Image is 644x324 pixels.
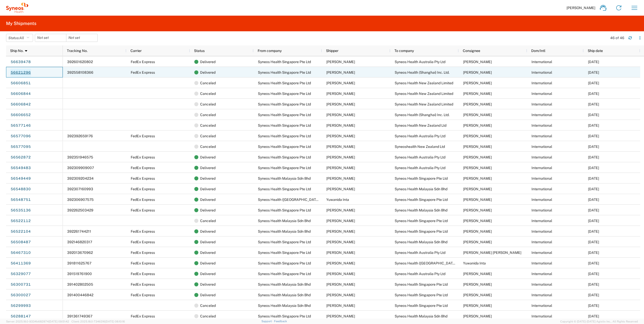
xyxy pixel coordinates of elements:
[131,293,155,297] span: FedEx Express
[395,304,448,308] span: Syneos Health Singapore Pte Ltd
[531,145,552,149] span: International
[588,314,599,318] span: 07/28/2025
[531,176,552,180] span: International
[395,92,453,96] span: Syneos Health New Zealand Limited
[10,302,31,310] a: 56299993
[49,320,69,323] span: [DATE] 09:51:42
[131,261,155,265] span: FedEx Express
[326,70,355,74] span: Arturo Medina
[258,134,311,138] span: Syneos Health Singapore Pte Ltd
[10,69,31,77] a: 56621296
[200,194,216,205] span: Delivered
[258,176,311,180] span: Syneos Health Malaysia Sdn Bhd
[200,226,216,237] span: Delivered
[463,70,492,74] span: Aviva Hu
[463,293,492,297] span: Arturo Medina
[200,215,216,226] span: Canceled
[200,205,216,215] span: Delivered
[67,134,93,138] span: 392392659176
[200,110,216,120] span: Canceled
[258,187,311,191] span: Syneos Health Singapore Pte Ltd
[395,251,445,255] span: Syneos Health Australia Pty Ltd
[66,34,97,42] input: Not set
[131,272,155,276] span: FedEx Express
[10,90,31,98] a: 56606844
[395,81,453,85] span: Syneos Health New Zealand Limited
[531,198,552,202] span: International
[200,311,216,321] span: Canceled
[463,314,492,318] span: Wan Muhammad Khairul Shafiqzam
[200,131,216,141] span: Canceled
[67,166,94,170] span: 392309909007
[326,60,355,64] span: Arturo Medina
[326,123,355,127] span: Arturo Medina
[588,229,599,233] span: 08/20/2025
[326,187,355,191] span: Arturo Medina
[463,102,492,106] span: Jemma Arnold
[326,113,355,117] span: Arturo Medina
[531,282,552,286] span: International
[588,261,599,265] span: 08/06/2025
[261,320,274,323] a: Support
[131,166,155,170] span: FedEx Express
[463,251,521,255] span: Ligia Cassales Chen
[131,251,155,255] span: FedEx Express
[326,134,355,138] span: Arturo Medina
[200,67,216,78] span: Delivered
[10,291,31,299] a: 56300027
[588,92,599,96] span: 08/26/2025
[395,123,446,127] span: Syneos Health New Zealand Ltd
[588,113,599,117] span: 08/27/2025
[258,282,311,286] span: Syneos Health Malaysia Sdn Bhd
[10,206,31,214] a: 56535136
[10,143,31,151] a: 56577095
[10,49,23,53] span: Ship No.
[531,123,552,127] span: International
[200,88,216,99] span: Canceled
[463,219,492,223] span: Arturo Medina
[258,198,333,202] span: Syneos Health (Thailand) Limited
[463,261,486,265] span: Yuwanida Inta
[67,240,92,244] span: 392146820317
[67,251,93,255] span: 392013670962
[10,79,31,87] a: 56606851
[131,60,155,64] span: FedEx Express
[588,60,599,64] span: 08/28/2025
[131,187,155,191] span: FedEx Express
[395,229,448,233] span: Syneos Health Singapore Pte Ltd
[588,134,599,138] span: 08/22/2025
[531,49,545,53] span: Dom/Intl
[463,134,492,138] span: Joel Reid
[326,145,355,149] span: Arturo Medina
[200,247,216,258] span: Delivered
[10,58,31,66] a: 56639478
[463,166,492,170] span: Tina Thorpe
[463,282,492,286] span: Arturo Medina
[131,240,155,244] span: FedEx Express
[200,152,216,163] span: Delivered
[326,240,355,244] span: Arturo Medina
[326,314,355,318] span: Arturo Medina
[258,92,311,96] span: Syneos Health Singapore Pte Ltd
[67,176,94,180] span: 392309204234
[610,36,624,40] div: 46 of 46
[463,145,492,149] span: Smita Boban
[588,166,599,170] span: 08/21/2025
[200,57,216,67] span: Delivered
[463,198,492,202] span: Arturo Medina
[463,176,492,180] span: Arturo Medina
[10,238,31,246] a: 56508487
[200,290,216,300] span: Delivered
[258,49,282,53] span: From company
[67,314,92,318] span: 391361749367
[588,70,599,74] span: 08/28/2025
[560,319,638,324] span: Copyright © [DATE]-[DATE] Agistix Inc., All Rights Reserved
[10,281,31,289] a: 56300731
[258,113,311,117] span: Syneos Health Singapore Pte Ltd
[463,304,492,308] span: Arturo Medina
[531,187,552,191] span: International
[131,198,155,202] span: FedEx Express
[588,145,599,149] span: 08/22/2025
[463,272,492,276] span: Raheela Tabasum
[588,240,599,244] span: 08/18/2025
